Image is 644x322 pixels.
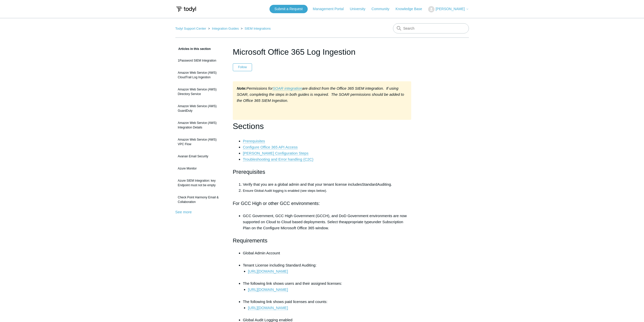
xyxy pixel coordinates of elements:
a: Amazon Web Service (AWS) Integration Details [175,118,225,132]
span: under Subscription Plan on the Configure Microsoft Office 365 window. [243,220,403,230]
span: Verify that you are a global admin and that your tenant license includes [243,182,362,186]
li: The following link shows paid licenses and counts: [243,299,411,317]
span: Articles in this section [175,47,211,51]
a: Azure Monitor [175,164,225,173]
span: For GCC High or other GCC environments: [233,201,320,206]
a: Azure SIEM Integration: key Endpoint must not be empty [175,176,225,190]
a: Configure Office 365 API Access [243,145,298,149]
a: Troubleshooting and Error handling (C2C) [243,157,314,162]
span: appropriate type [344,220,371,224]
a: Management Portal [313,6,349,12]
a: SIEM Integrations [245,27,271,30]
a: [PERSON_NAME] Configuration Steps [243,151,308,156]
span: GCC Government, GCC High Government (GCCH), and DoD Government environments are now supported on ... [243,214,407,224]
a: Todyl Support Center [175,27,206,30]
a: See more [175,210,192,214]
a: Knowledge Base [396,6,427,12]
span: Auditing [377,182,391,186]
a: Amazon Web Service (AWS) GuardDuty [175,101,225,116]
button: Follow Article [233,63,252,71]
h1: Sections [233,120,411,133]
h1: Microsoft Office 365 Log Ingestion [233,46,411,58]
span: . [391,182,392,186]
h2: Requirements [233,236,411,245]
li: SIEM Integrations [240,27,271,30]
span: [PERSON_NAME] [435,7,465,11]
span: Standard [362,182,377,186]
a: Avanan Email Security [175,151,225,161]
a: Amazon Web Service (AWS) Directory Service [175,85,225,99]
a: University [350,6,370,12]
em: are distinct from the Office 365 SIEM integration. If using SOAR, completing the steps in both gu... [237,86,404,103]
a: [URL][DOMAIN_NAME] [248,269,288,274]
a: Amazon Web Service (AWS) VPC Flow [175,135,225,149]
a: Prerequisites [243,139,265,143]
button: [PERSON_NAME] [428,6,469,12]
em: Permissions for [237,86,273,90]
a: Community [371,6,394,12]
input: Search [393,23,469,33]
a: Check Point Harmony Email & Collaboration [175,193,225,207]
a: Amazon Web Service (AWS) CloudTrail Log Ingestion [175,68,225,82]
a: [URL][DOMAIN_NAME] [248,306,288,310]
li: Tenant License including Standard Auditing: [243,262,411,280]
span: Ensure Global Audit logging is enabled (see steps below). [243,189,327,193]
strong: Note: [237,86,246,90]
a: [URL][DOMAIN_NAME] [248,287,288,292]
li: Integration Guides [207,27,240,30]
img: Todyl Support Center Help Center home page [175,5,197,14]
a: Integration Guides [212,27,239,30]
a: 1Password SIEM Integration [175,56,225,65]
a: SOAR integration [273,86,302,91]
li: Todyl Support Center [175,27,207,30]
a: Submit a Request [269,5,308,13]
li: Global Admin Account [243,250,411,262]
li: The following link shows users and their assigned licenses: [243,280,411,299]
h2: Prerequisites [233,167,411,176]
